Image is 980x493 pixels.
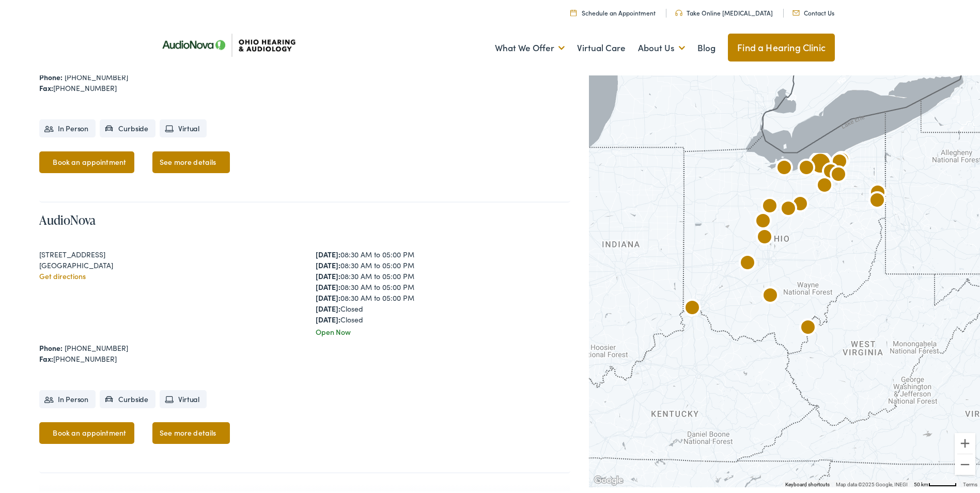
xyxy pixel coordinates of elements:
[100,388,155,406] li: Curbside
[316,325,570,335] div: Open Now
[861,183,894,216] div: AudioNova
[675,8,682,14] img: Headphones icone to schedule online hearing test in Cincinnati, OH
[914,480,928,485] span: 50 km
[814,154,847,187] div: AudioNova
[316,258,340,268] strong: [DATE]:
[39,81,570,91] div: [PHONE_NUMBER]
[65,341,128,351] a: [PHONE_NUMBER]
[316,280,340,290] strong: [DATE]:
[100,117,155,135] li: Curbside
[39,341,63,351] strong: Phone:
[316,269,340,279] strong: [DATE]:
[65,70,128,80] a: [PHONE_NUMBER]
[39,149,134,171] a: Book an appointment
[697,27,715,65] a: Blog
[791,310,825,343] div: AudioNova
[772,191,805,224] div: AudioNova
[790,150,823,183] div: Ohio Hearing &#038; Audiology &#8211; Amherst
[753,189,786,222] div: Ohio Hearing & Audiology by AudioNova
[160,117,207,135] li: Virtual
[39,351,570,362] div: [PHONE_NUMBER]
[748,220,781,253] div: AudioNova
[316,247,340,257] strong: [DATE]:
[592,472,626,485] img: Google
[836,480,908,485] span: Map data ©2025 Google, INEGI
[675,6,773,15] a: Take Online [MEDICAL_DATA]
[152,420,230,442] a: See more details
[911,478,960,485] button: Map Scale: 50 km per 51 pixels
[792,8,800,13] img: Mail icon representing email contact with Ohio Hearing in Cincinnati, OH
[316,312,340,322] strong: [DATE]:
[39,209,96,226] a: AudioNova
[784,187,817,220] div: Ohio Hearing &#038; Audiology by AudioNova
[39,247,294,258] div: [STREET_ADDRESS]
[955,431,975,452] button: Zoom in
[316,247,570,323] div: 08:30 AM to 05:00 PM 08:30 AM to 05:00 PM 08:30 AM to 05:00 PM 08:30 AM to 05:00 PM 08:30 AM to 0...
[955,452,975,473] button: Zoom out
[823,144,856,177] div: AudioNova
[39,351,53,362] strong: Fax:
[39,258,294,269] div: [GEOGRAPHIC_DATA]
[785,479,830,486] button: Keyboard shortcuts
[728,32,835,59] a: Find a Hearing Clinic
[39,420,134,442] a: Book an appointment
[39,388,96,406] li: In Person
[731,245,764,279] div: AudioNova
[39,81,53,91] strong: Fax:
[808,168,841,201] div: AudioNova
[768,150,801,183] div: AudioNova
[570,7,577,14] img: Calendar Icon to schedule a hearing appointment in Cincinnati, OH
[861,175,894,208] div: AudioNova
[39,70,63,80] strong: Phone:
[804,147,837,180] div: AudioNova
[495,27,565,65] a: What We Offer
[160,388,207,406] li: Virtual
[792,6,834,15] a: Contact Us
[316,290,340,301] strong: [DATE]:
[592,472,626,485] a: Open this area in Google Maps (opens a new window)
[316,301,340,312] strong: [DATE]:
[746,204,780,237] div: AudioNova
[39,117,96,135] li: In Person
[39,269,86,279] a: Get directions
[825,143,858,176] div: Ohio Hearing &#038; Audiology by AudioNova
[152,149,230,171] a: See more details
[638,27,685,65] a: About Us
[676,290,709,323] div: AudioNova
[577,27,626,65] a: Virtual Care
[754,278,787,311] div: AudioNova
[570,6,656,15] a: Schedule an Appointment
[822,157,855,190] div: AudioNova
[963,480,977,485] a: Terms (opens in new tab)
